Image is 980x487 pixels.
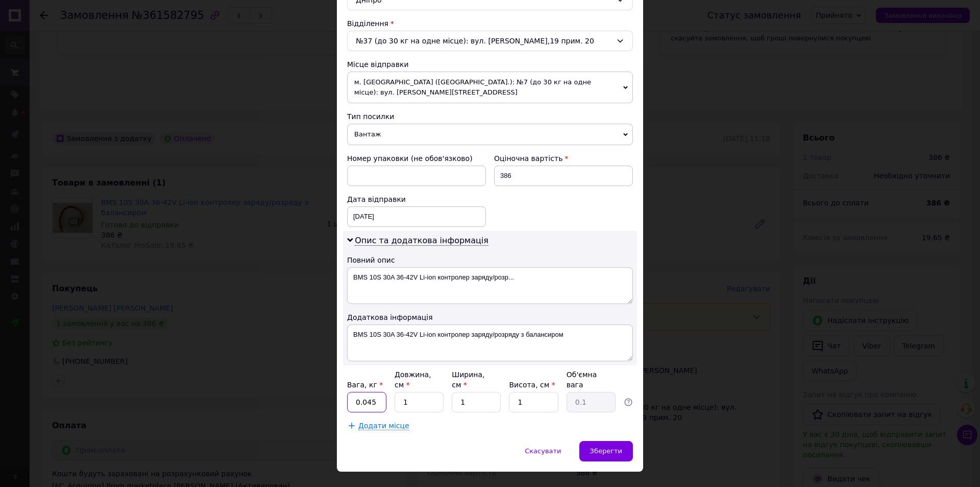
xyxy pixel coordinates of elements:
[347,255,633,265] div: Повний опис
[358,422,409,430] span: Додати місце
[347,31,633,51] div: №37 (до 30 кг на одне місце): вул. [PERSON_NAME],19 прим. 20
[347,312,633,322] div: Додаткова інформація
[347,194,486,204] div: Дата відправки
[509,381,555,389] label: Висота, см
[347,324,633,361] textarea: BMS 10S 30A 36-42V Li-ion контролер заряду/розряду з балансиром
[347,18,633,29] div: Відділення
[355,236,488,246] span: Опис та додаткова інформація
[347,60,409,68] span: Місце відправки
[347,72,633,103] span: м. [GEOGRAPHIC_DATA] ([GEOGRAPHIC_DATA].): №7 (до 30 кг на одне місце): вул. [PERSON_NAME][STREET...
[567,369,616,390] div: Об'ємна вага
[590,447,622,455] span: Зберегти
[494,153,633,164] div: Оціночна вартість
[347,112,394,121] span: Тип посилки
[452,370,484,389] label: Ширина, см
[347,124,633,145] span: Вантаж
[525,447,561,455] span: Скасувати
[347,381,383,389] label: Вага, кг
[347,153,486,164] div: Номер упаковки (не обов'язково)
[395,370,431,389] label: Довжина, см
[347,267,633,304] textarea: BMS 10S 30A 36-42V Li-ion контролер заряду/розр...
